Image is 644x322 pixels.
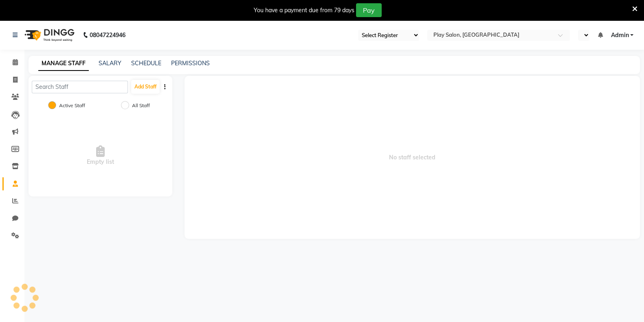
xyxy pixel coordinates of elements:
label: All Staff [132,102,150,109]
b: 08047224946 [90,24,125,46]
label: Active Staff [59,102,85,109]
span: Admin [611,31,629,40]
input: Search Staff [32,81,128,93]
button: Add Staff [131,80,160,94]
div: Empty list [29,115,172,196]
a: SCHEDULE [131,60,161,67]
a: MANAGE STAFF [38,56,89,71]
span: No staff selected [185,76,640,239]
a: SALARY [99,60,121,67]
div: You have a payment due from 79 days [254,6,354,15]
a: PERMISSIONS [171,60,210,67]
button: Pay [356,3,382,17]
img: logo [21,24,77,46]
